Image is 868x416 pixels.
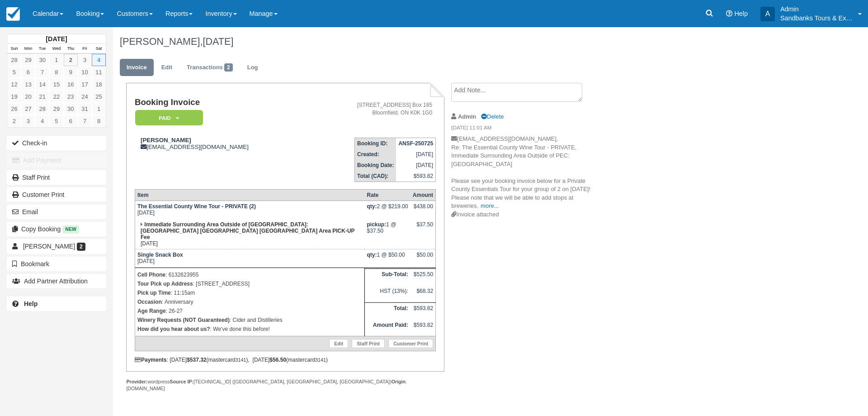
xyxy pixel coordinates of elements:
[355,138,396,149] th: Booking ID:
[7,296,106,311] a: Help
[7,78,21,91] a: 12
[135,249,364,268] td: [DATE]
[64,44,78,54] th: Thu
[7,115,21,127] a: 2
[21,115,35,127] a: 3
[137,272,165,278] strong: Cell Phone
[734,10,748,17] span: Help
[7,153,106,167] button: Add Payment
[726,10,732,17] i: Help
[21,91,35,103] a: 20
[135,357,167,363] strong: Payments
[21,103,35,115] a: 27
[78,115,92,127] a: 7
[135,110,200,126] a: Paid
[352,339,385,348] a: Staff Print
[760,7,775,21] div: A
[92,66,106,78] a: 11
[241,59,265,77] a: Log
[77,243,85,251] span: 2
[49,115,63,127] a: 5
[49,78,63,91] a: 15
[46,35,67,43] strong: [DATE]
[451,135,604,210] p: [EMAIL_ADDRESS][DOMAIN_NAME], Re: The Essential County Wine Tour - PRIVATE, Immediate Surrounding...
[481,202,499,209] a: more...
[137,308,166,314] strong: Age Range
[64,78,78,91] a: 16
[92,44,106,54] th: Sat
[7,274,106,288] button: Add Partner Attribution
[92,78,106,91] a: 18
[49,66,63,78] a: 8
[49,103,63,115] a: 29
[224,63,233,72] span: 2
[364,268,410,285] th: Sub-Total:
[21,78,35,91] a: 13
[120,59,154,77] a: Invoice
[203,36,233,47] span: [DATE]
[49,44,63,54] th: Wed
[7,44,21,54] th: Sun
[126,378,444,392] div: wordpress [TECHNICAL_ID] ([GEOGRAPHIC_DATA], [GEOGRAPHIC_DATA], [GEOGRAPHIC_DATA]) : [DOMAIN_NAME]
[410,320,436,336] td: $593.82
[315,357,326,363] small: 3141
[388,339,433,348] a: Customer Print
[35,66,49,78] a: 7
[458,113,476,120] strong: Admin
[355,160,396,171] th: Booking Date:
[137,326,210,332] strong: How did you hear about us?
[137,297,362,306] p: : Anniversary
[780,14,853,23] p: Sandbanks Tours & Experiences
[35,78,49,91] a: 14
[6,7,20,21] img: checkfront-main-nav-mini-logo.png
[64,103,78,115] a: 30
[7,54,21,66] a: 28
[137,203,256,210] strong: The Essential County Wine Tour - PRIVATE (2)
[396,160,435,171] td: [DATE]
[413,252,433,265] div: $50.00
[7,103,21,115] a: 26
[92,103,106,115] a: 1
[64,91,78,103] a: 23
[7,187,106,202] a: Customer Print
[137,306,362,316] p: : 26-27
[155,59,179,77] a: Edit
[23,243,75,250] span: [PERSON_NAME]
[413,203,433,217] div: $438.00
[137,325,362,334] p: : We've done this before!
[49,54,63,66] a: 1
[367,203,377,210] strong: qty
[410,286,436,302] td: $68.32
[364,249,410,268] td: 1 @ $50.00
[364,320,410,336] th: Amount Paid:
[410,268,436,285] td: $525.50
[180,59,240,77] a: Transactions2
[364,302,410,319] th: Total:
[137,252,183,258] strong: Single Snack Box
[64,115,78,127] a: 6
[7,170,106,185] a: Staff Print
[481,113,504,120] a: Delete
[141,221,354,240] strong: Immediate Surrounding Area Outside of [GEOGRAPHIC_DATA]: [GEOGRAPHIC_DATA] [GEOGRAPHIC_DATA] [GEO...
[78,103,92,115] a: 31
[137,281,193,287] strong: Tour Pick up Address
[78,44,92,54] th: Fri
[269,357,286,363] strong: $56.50
[92,91,106,103] a: 25
[451,124,604,134] em: [DATE] 11:01 AM
[410,302,436,319] td: $593.82
[7,222,106,236] button: Copy Booking New
[135,98,310,107] h1: Booking Invoice
[120,36,757,47] h1: [PERSON_NAME],
[78,54,92,66] a: 3
[355,171,396,182] th: Total (CAD):
[7,239,106,253] a: [PERSON_NAME] 2
[137,299,162,305] strong: Occasion
[364,219,410,249] td: 1 @ $37.50
[451,210,604,219] div: Invoice attached
[137,290,171,296] strong: Pick up Time
[35,103,49,115] a: 28
[64,66,78,78] a: 9
[78,66,92,78] a: 10
[7,205,106,219] button: Email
